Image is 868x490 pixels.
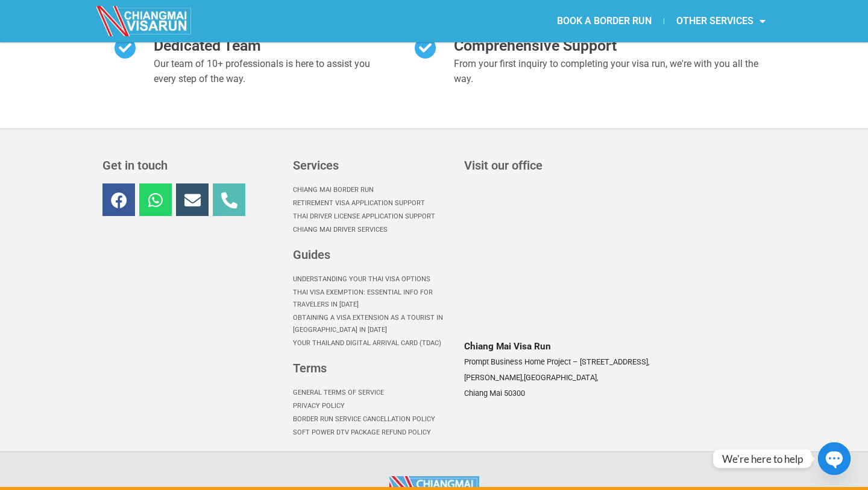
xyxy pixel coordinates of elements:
span: Chiang Mai Visa Run [464,341,551,352]
p: From your first inquiry to completing your visa run, we're with you all the way. [454,56,778,87]
a: General Terms of Service [293,386,451,399]
a: Thai Driver License Application Support [293,210,451,223]
span: [GEOGRAPHIC_DATA], Chiang Mai 50300 [464,373,599,398]
p: Our team of 10+ professionals is here to assist you every step of the way. [154,56,379,87]
a: Chiang Mai Border Run [293,183,451,197]
a: OTHER SERVICES [664,7,778,35]
a: Your Thailand Digital Arrival Card (TDAC) [293,337,451,350]
a: Border Run Service Cancellation Policy [293,413,451,426]
h3: Get in touch [102,159,281,171]
nav: Menu [434,7,778,35]
h3: Visit our office [464,159,764,171]
a: Thai Visa Exemption: Essential Info for Travelers in [DATE] [293,286,451,311]
h3: Terms [293,362,451,374]
h2: Comprehensive Support [454,36,778,56]
a: Privacy Policy [293,399,451,413]
h2: Dedicated Team [154,36,379,56]
a: Soft Power DTV Package Refund Policy [293,426,451,439]
nav: Menu [293,386,451,439]
h3: Guides [293,249,451,261]
span: Prompt Business Home Project – [464,357,577,366]
a: Understanding Your Thai Visa options [293,273,451,286]
a: Obtaining a Visa Extension as a Tourist in [GEOGRAPHIC_DATA] in [DATE] [293,311,451,337]
a: BOOK A BORDER RUN [545,7,664,35]
a: Chiang Mai Driver Services [293,223,451,237]
nav: Menu [293,273,451,350]
h3: Services [293,159,451,171]
a: Retirement Visa Application Support [293,197,451,210]
nav: Menu [293,183,451,237]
